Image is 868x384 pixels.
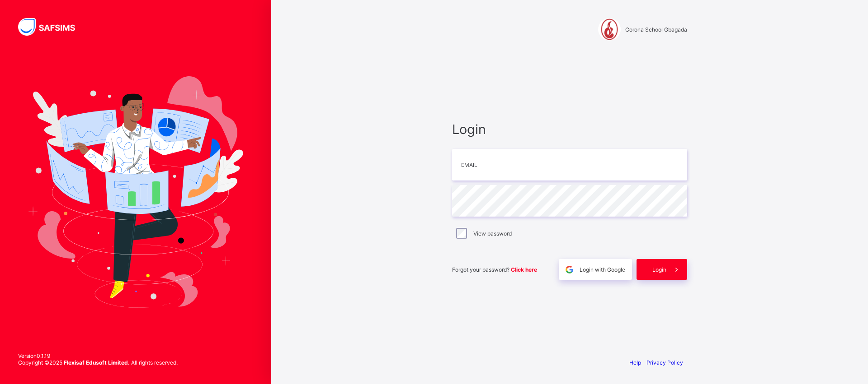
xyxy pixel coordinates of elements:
[18,359,178,366] span: Copyright © 2025 All rights reserved.
[580,266,625,273] span: Login with Google
[625,26,687,33] span: Corona School Gbagada
[452,266,537,273] span: Forgot your password?
[652,266,666,273] span: Login
[18,352,178,359] span: Version 0.1.19
[564,264,575,275] img: google.396cfc9801f0270233282035f929180a.svg
[629,359,641,366] a: Help
[28,76,243,307] img: Hero Image
[64,359,130,366] strong: Flexisaf Edusoft Limited.
[646,359,683,366] a: Privacy Policy
[18,18,86,36] img: SAFSIMS Logo
[473,230,512,237] label: View password
[452,121,687,137] span: Login
[511,266,537,273] a: Click here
